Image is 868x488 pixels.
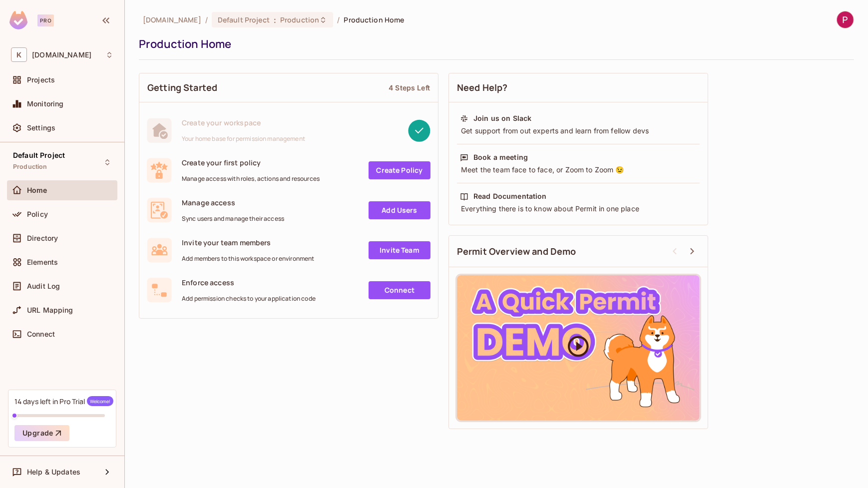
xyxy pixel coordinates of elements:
div: Join us on Slack [473,113,531,123]
span: : [273,16,277,24]
span: Production [13,163,47,171]
button: Upgrade [14,425,69,441]
div: Get support from out experts and learn from fellow devs [460,126,697,136]
span: Enforce access [182,278,316,287]
a: Invite Team [369,241,431,259]
div: Read Documentation [473,191,547,201]
div: Meet the team face to face, or Zoom to Zoom 😉 [460,165,697,175]
a: Connect [369,281,431,299]
span: Your home base for permission management [182,135,305,143]
span: Create your workspace [182,118,305,127]
div: 14 days left in Pro Trial [14,396,113,406]
div: 4 Steps Left [389,83,430,92]
div: Pro [37,14,54,26]
span: the active workspace [143,15,201,24]
span: URL Mapping [27,306,73,314]
span: Default Project [13,151,65,159]
img: SReyMgAAAABJRU5ErkJggg== [9,11,27,29]
div: Production Home [139,36,849,51]
span: Projects [27,76,55,84]
span: Create your first policy [182,158,320,167]
img: Pallavi Sahu [837,11,854,28]
span: Add permission checks to your application code [182,295,316,303]
span: Production Home [344,15,404,24]
span: Production [280,15,319,24]
span: Connect [27,330,55,338]
span: Default Project [218,15,270,24]
span: Policy [27,210,48,218]
span: Monitoring [27,100,64,108]
div: Book a meeting [473,152,528,162]
div: Everything there is to know about Permit in one place [460,204,697,214]
span: Audit Log [27,282,60,290]
li: / [205,15,208,24]
span: Welcome! [87,396,113,406]
a: Create Policy [369,161,431,179]
span: Manage access with roles, actions and resources [182,175,320,183]
span: Add members to this workspace or environment [182,255,315,263]
span: Home [27,186,47,194]
span: K [11,47,27,62]
span: Getting Started [147,81,217,94]
span: Help & Updates [27,468,80,476]
span: Directory [27,234,58,242]
span: Invite your team members [182,238,315,247]
li: / [337,15,340,24]
span: Sync users and manage their access [182,215,284,223]
span: Workspace: karya.in [32,51,91,59]
a: Add Users [369,201,431,219]
span: Manage access [182,198,284,207]
span: Settings [27,124,55,132]
span: Need Help? [457,81,508,94]
span: Permit Overview and Demo [457,245,576,258]
span: Elements [27,258,58,266]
